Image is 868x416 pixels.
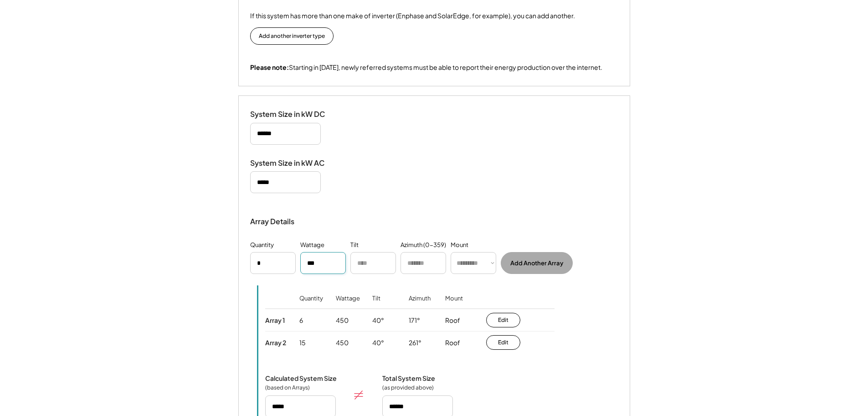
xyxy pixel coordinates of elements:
div: Quantity [299,295,323,315]
div: Array Details [250,216,296,227]
div: 450 [336,338,349,348]
button: Edit [486,313,520,327]
div: (based on Arrays) [265,384,311,391]
div: 6 [299,316,303,325]
div: Total System Size [382,374,435,382]
div: Tilt [350,241,359,250]
div: 40° [372,338,384,348]
div: Roof [445,338,460,348]
div: Mount [451,241,468,250]
div: Azimuth [409,295,431,315]
div: 261° [409,338,421,348]
div: Wattage [336,295,360,315]
div: Roof [445,316,460,325]
div: (as provided above) [382,384,434,391]
button: Add Another Array [501,252,573,274]
button: Add another inverter type [250,27,334,45]
div: Wattage [300,241,324,250]
div: System Size in kW DC [250,110,341,119]
div: Starting in [DATE], newly referred systems must be able to report their energy production over th... [250,63,602,72]
div: 171° [409,316,420,325]
div: Azimuth (0-359) [401,241,446,250]
div: Array 1 [265,316,285,324]
div: Mount [445,295,463,315]
div: If this system has more than one make of inverter (Enphase and SolarEdge, for example), you can a... [250,11,575,21]
div: 15 [299,338,306,348]
div: System Size in kW AC [250,158,341,168]
div: 450 [336,316,349,325]
button: Edit [486,335,520,350]
strong: Please note: [250,63,289,71]
div: Array 2 [265,338,286,347]
div: Tilt [372,295,380,315]
div: 40° [372,316,384,325]
div: Calculated System Size [265,374,337,382]
div: Quantity [250,241,274,250]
